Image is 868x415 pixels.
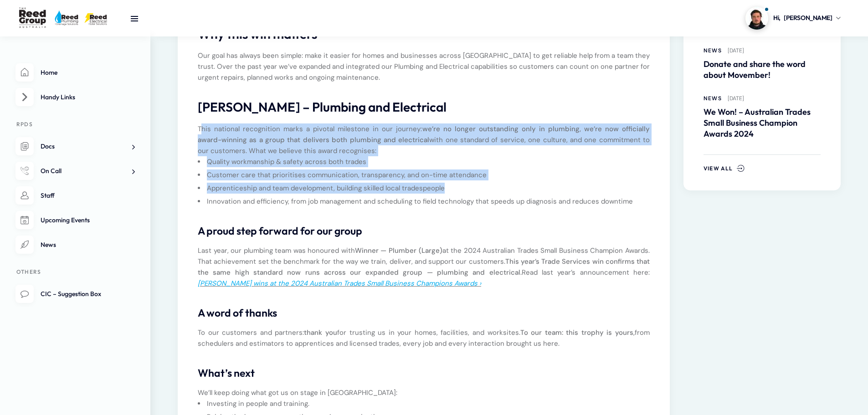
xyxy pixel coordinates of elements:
a: We Won! – Australian Trades Small Business Champion Awards 2024 [704,107,821,139]
span: View All [704,165,733,172]
a: View All [704,164,745,173]
a: Profile picture of Dylan GledhillHi,[PERSON_NAME] [745,7,841,30]
h3: A proud step forward for our group [198,225,650,237]
a: Donate and share the word about Movember! [704,59,821,81]
a: News [704,94,722,102]
h2: [PERSON_NAME] – Plumbing and Electrical [198,100,650,114]
span: [PERSON_NAME] [784,13,832,23]
li: Investing in people and training. [205,398,650,409]
strong: we’re no longer outstanding only in plumbing, we’re now officially award-winning as a group that ... [198,124,650,144]
li: Innovation and efficiency, from job management and scheduling to field technology that speeds up ... [205,196,650,207]
li: Quality workmanship & safety across both trades [205,156,650,167]
span: [DATE] [728,46,750,55]
strong: Winner — Plumber (Large) [355,246,442,255]
h2: Why this win matters [198,27,650,41]
h3: What’s next [198,367,650,379]
li: Apprenticeship and team development, building skilled local tradespeople [205,183,650,194]
strong: To our team: this trophy is yours, [520,328,635,337]
h3: A word of thanks [198,307,650,319]
span: [DATE] [728,94,750,102]
img: Profile picture of Dylan Gledhill [745,7,768,30]
a: News [704,46,722,55]
li: Customer care that prioritises communication, transparency, and on-time attendance [205,169,650,180]
a: [PERSON_NAME] wins at the 2024 Australian Trades Small Business Champions Awards › [198,279,481,288]
strong: thank you [304,328,337,337]
span: Hi, [773,13,781,23]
